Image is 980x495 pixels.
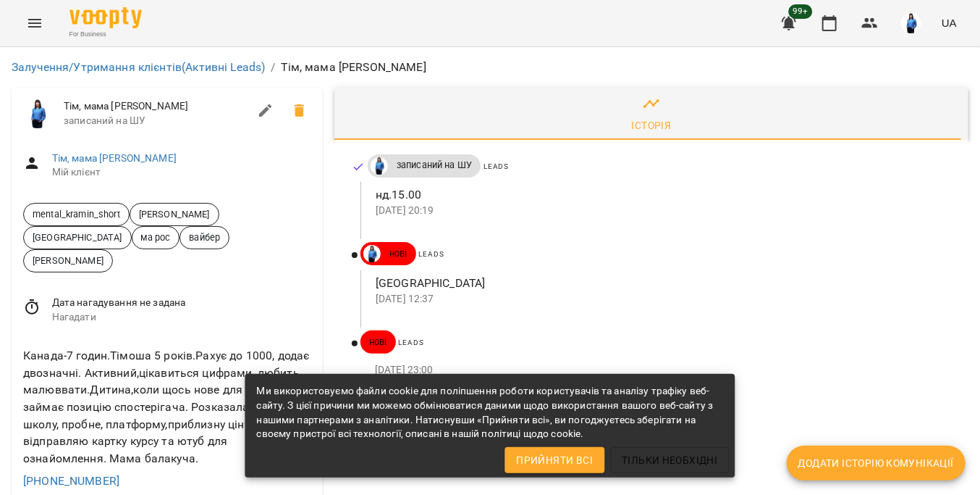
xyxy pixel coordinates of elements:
[622,452,717,469] span: Тільки необхідні
[504,447,604,473] button: Прийняти всі
[381,247,416,260] span: нові
[52,296,311,310] span: Дата нагадування не задана
[12,59,968,76] nav: breadcrumb
[257,378,724,447] div: Ми використовуємо файли cookie для поліпшення роботи користувачів та аналізу трафіку веб-сайту. З...
[483,162,509,170] span: Leads
[24,230,131,244] span: [GEOGRAPHIC_DATA]
[64,114,248,128] span: записаний на ШУ
[942,15,957,30] span: UA
[787,446,966,481] button: Додати історію комунікації
[516,452,593,469] span: Прийняти всі
[371,157,388,175] img: Дащенко Аня
[789,4,813,19] span: 99+
[52,310,311,325] span: Нагадати
[24,207,129,221] span: mental_kramin_short
[901,13,921,33] img: 164a4c0f3cf26cceff3e160a65b506fe.jpg
[936,9,963,36] button: UA
[610,447,729,473] button: Тільки необхідні
[360,336,396,349] span: нові
[399,338,424,346] span: Leads
[271,59,275,76] li: /
[798,454,954,472] span: Додати історію комунікації
[20,344,314,470] div: Канада-7 годин.Тімоша 5 років.Рахує до 1000, додає двозначні. Активний,цікавиться цифрами, любить...
[64,99,248,114] span: Тім, мама [PERSON_NAME]
[282,59,426,76] p: Тім, мама [PERSON_NAME]
[368,157,388,175] a: Дащенко Аня
[632,117,672,134] div: Історія
[52,152,177,164] a: Тім, мама [PERSON_NAME]
[17,6,52,41] button: Menu
[375,363,945,378] p: [DATE] 23:00
[69,7,142,28] img: Voopty Logo
[376,204,945,218] p: [DATE] 20:19
[23,474,119,488] a: [PHONE_NUMBER]
[180,230,229,244] span: вайбер
[376,292,945,307] p: [DATE] 12:37
[69,30,142,39] span: For Business
[23,99,52,128] img: Дащенко Аня
[24,254,112,267] span: [PERSON_NAME]
[132,230,179,244] span: ма рос
[363,245,381,262] img: Дащенко Аня
[52,165,311,180] span: Мій клієнт
[388,159,481,172] span: записаний на ШУ
[12,60,265,74] a: Залучення/Утримання клієнтів(Активні Leads)
[130,207,219,221] span: [PERSON_NAME]
[376,275,945,292] p: [GEOGRAPHIC_DATA]
[419,250,444,258] span: Leads
[376,186,945,204] p: нд.15.00
[360,245,381,262] a: Дащенко Аня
